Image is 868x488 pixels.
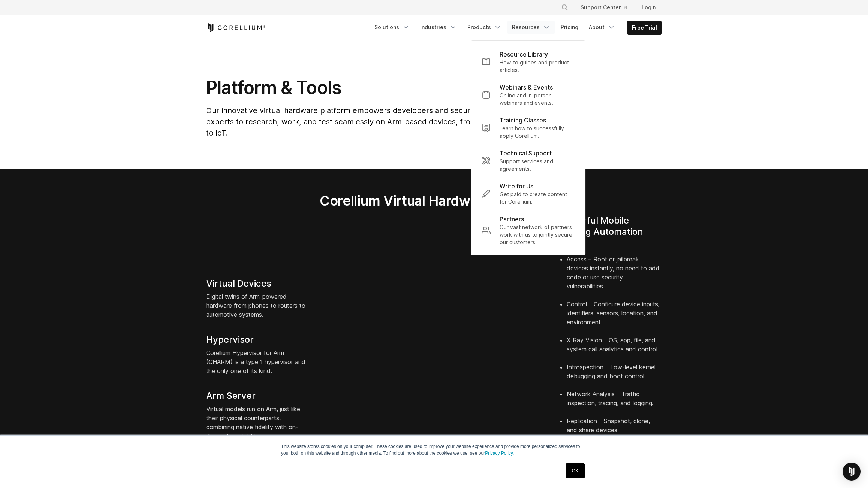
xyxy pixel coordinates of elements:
p: How-to guides and product articles. [500,59,575,74]
a: Privacy Policy. [485,451,514,456]
a: OK [566,463,585,478]
p: Corellium Hypervisor for Arm (CHARM) is a type 1 hypervisor and the only one of its kind. [206,348,309,375]
h4: Hypervisor [206,334,309,345]
p: Technical Support [500,149,552,158]
a: About [584,21,620,34]
p: Webinars & Events [500,83,553,92]
a: Pricing [556,21,583,34]
p: Resource Library [500,50,548,59]
a: Training Classes Learn how to successfully apply Corellium. [476,111,581,144]
p: Our vast network of partners work with us to jointly secure our customers. [500,224,575,246]
p: Partners [500,215,524,224]
a: Write for Us Get paid to create content for Corellium. [476,177,581,210]
p: Online and in-person webinars and events. [500,92,575,107]
a: Support Center [575,1,633,14]
li: Access – Root or jailbreak devices instantly, no need to add code or use security vulnerabilities. [567,255,662,300]
a: Corellium Home [206,23,266,32]
button: Search [558,1,572,14]
h4: Powerful Mobile Testing Automation Tools [559,215,662,249]
a: Resource Library How-to guides and product articles. [476,45,581,78]
a: Free Trial [627,21,661,34]
p: Support services and agreements. [500,158,575,173]
img: iPhone and Android virtual machine and testing tools [324,248,544,469]
p: Learn how to successfully apply Corellium. [500,125,575,140]
p: Digital twins of Arm-powered hardware from phones to routers to automotive systems. [206,292,309,319]
h4: Arm Server [206,390,309,401]
div: Navigation Menu [370,21,662,35]
li: Network Analysis – Traffic inspection, tracing, and logging. [567,390,662,416]
li: X-Ray Vision – OS, app, file, and system call analytics and control. [567,336,662,363]
a: Webinars & Events Online and in-person webinars and events. [476,78,581,111]
li: Replication – Snapshot, clone, and share devices. [567,416,662,443]
h1: Platform & Tools [206,76,505,99]
a: Login [636,1,662,14]
p: Get paid to create content for Corellium. [500,191,575,206]
h2: Corellium Virtual Hardware Platform [284,193,583,209]
p: Training Classes [500,116,546,125]
p: Write for Us [500,182,533,191]
div: Open Intercom Messenger [843,463,861,481]
a: Resources [507,21,555,34]
a: Partners Our vast network of partners work with us to jointly secure our customers. [476,210,581,251]
a: Technical Support Support services and agreements. [476,144,581,177]
span: Our innovative virtual hardware platform empowers developers and security experts to research, wo... [206,106,503,137]
a: Industries [416,21,461,34]
div: Navigation Menu [552,1,662,14]
a: Solutions [370,21,414,34]
li: Control – Configure device inputs, identifiers, sensors, location, and environment. [567,300,662,336]
p: Virtual models run on Arm, just like their physical counterparts, combining native fidelity with ... [206,404,309,440]
h4: Virtual Devices [206,278,309,289]
p: This website stores cookies on your computer. These cookies are used to improve your website expe... [281,443,587,457]
a: Products [463,21,506,34]
li: Introspection – Low-level kernel debugging and boot control. [567,363,662,390]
